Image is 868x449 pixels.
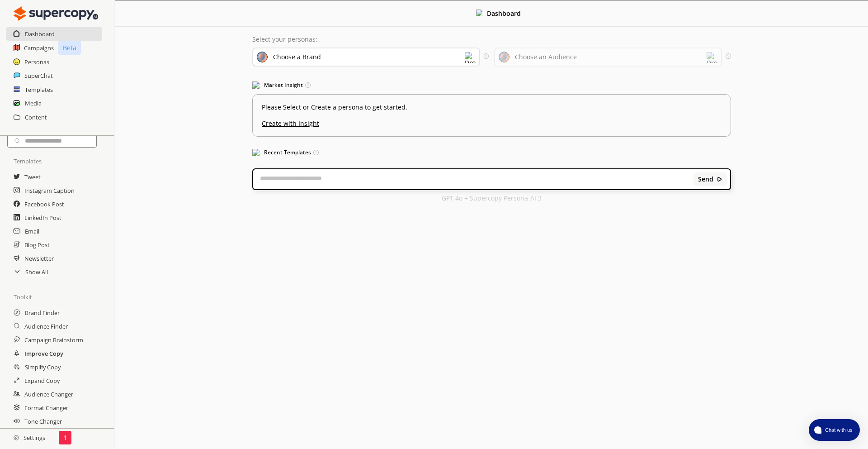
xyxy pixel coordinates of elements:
a: Facebook Post [24,197,64,211]
a: Format Changer [24,401,68,415]
h3: Recent Templates [252,146,731,159]
img: Close [717,176,723,182]
a: Brand Finder [25,306,60,320]
div: Choose a Brand [273,53,321,61]
a: Audience Changer [24,387,73,401]
a: Dashboard [25,27,55,41]
a: Simplify Copy [25,360,61,374]
a: Blog Post [24,238,50,252]
b: Dashboard [487,9,521,18]
img: Close [14,435,19,440]
img: Market Insight [252,81,259,89]
a: Instagram Caption [24,184,75,197]
a: Email [25,224,39,238]
a: Media [25,96,42,110]
a: LinkedIn Post [24,211,61,224]
img: Brand Icon [257,52,268,62]
h3: Market Insight [252,78,731,92]
img: Tooltip Icon [313,150,319,155]
img: Tooltip Icon [305,82,311,88]
img: Popular Templates [252,149,259,156]
a: Tweet [24,170,41,184]
p: Please Select or Create a persona to get started. [262,104,722,111]
img: Close [476,10,482,16]
img: Tooltip Icon [484,53,489,59]
a: Campaigns [24,41,54,55]
img: Dropdown Icon [707,52,717,63]
a: Personas [24,55,49,69]
p: Beta [58,41,81,55]
a: Campaign Brainstorm [24,333,83,347]
p: Select your personas: [252,36,731,43]
a: Show All [25,265,48,279]
a: Expand Copy [24,374,60,387]
a: Newsletter [24,252,54,265]
a: Audience Finder [24,320,68,333]
span: Chat with us [821,426,854,434]
p: GPT 4o + Supercopy Persona-AI 3 [442,195,542,202]
a: SuperChat [24,69,53,82]
img: Tooltip Icon [726,53,731,59]
img: Close [14,5,98,23]
a: Improve Copy [24,347,63,360]
b: Send [698,176,713,183]
div: Choose an Audience [515,53,577,61]
a: Templates [25,83,53,96]
a: Tone Changer [24,415,62,428]
img: Audience Icon [499,52,509,62]
button: atlas-launcher [809,419,860,441]
a: Content [25,110,47,124]
u: Create with Insight [262,115,722,127]
p: 1 [63,434,67,441]
img: Dropdown Icon [465,52,476,63]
